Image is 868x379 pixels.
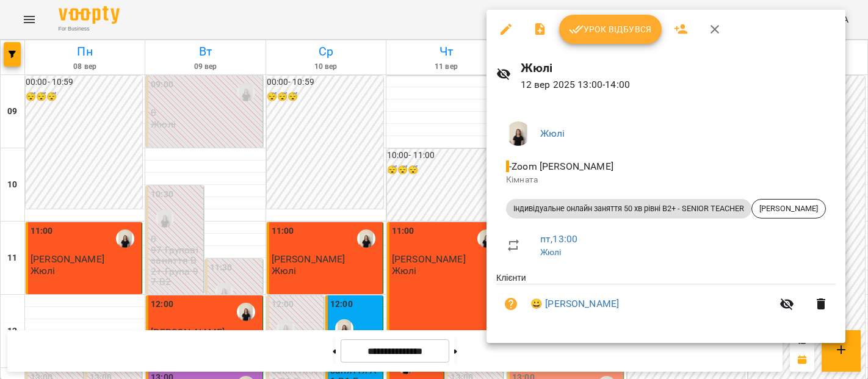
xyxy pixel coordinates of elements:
[521,59,836,78] h6: Жюлі
[540,233,577,245] a: пт , 13:00
[569,22,652,37] span: Урок відбувся
[506,121,530,146] img: a3bfcddf6556b8c8331b99a2d66cc7fb.png
[559,15,662,44] button: Урок відбувся
[506,203,751,214] span: Індивідуальне онлайн заняття 50 хв рівні В2+ - SENIOR TEACHER
[496,272,836,328] ul: Клієнти
[506,174,826,186] p: Кімната
[751,199,826,218] div: [PERSON_NAME]
[540,128,565,139] a: Жюлі
[540,247,562,257] a: Жюлі
[521,78,836,92] p: 12 вер 2025 13:00 - 14:00
[496,289,526,319] button: Візит ще не сплачено. Додати оплату?
[752,203,825,214] span: [PERSON_NAME]
[506,161,616,172] span: - Zoom [PERSON_NAME]
[530,297,619,311] a: 😀 [PERSON_NAME]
